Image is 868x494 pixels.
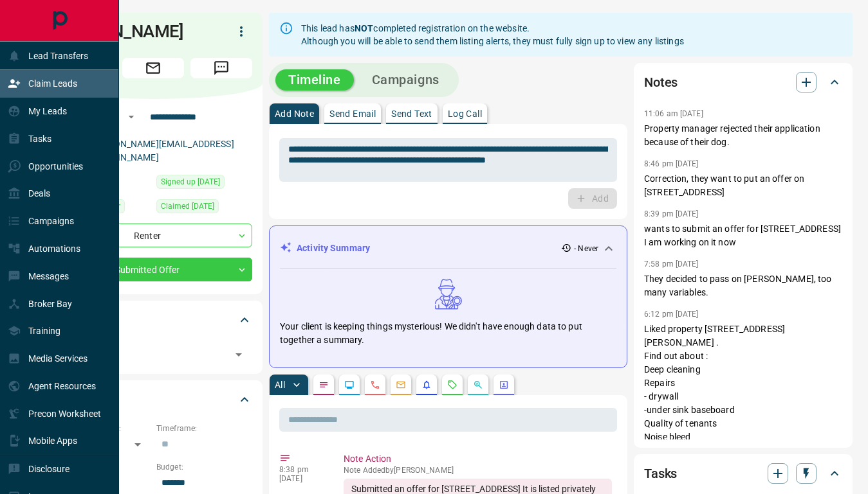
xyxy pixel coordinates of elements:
[344,466,612,475] p: Note Added by [PERSON_NAME]
[644,109,703,118] p: 11:06 am [DATE]
[54,384,252,415] div: Criteria
[89,139,234,163] a: [PERSON_NAME][EMAIL_ADDRESS][DOMAIN_NAME]
[329,109,376,118] p: Send Email
[359,69,452,91] button: Campaigns
[574,243,598,254] p: - Never
[644,260,699,269] p: 7:58 pm [DATE]
[644,72,678,93] h2: Notes
[344,452,612,466] p: Note Action
[279,474,324,483] p: [DATE]
[644,222,842,249] p: wants to submit an offer for [STREET_ADDRESS] I am working on it now
[156,461,252,473] p: Budget:
[161,175,220,188] span: Signed up [DATE]
[644,463,677,484] h2: Tasks
[156,199,252,217] div: Fri Aug 22 2025
[370,380,380,390] svg: Calls
[156,175,252,193] div: Fri Aug 22 2025
[447,380,457,390] svg: Requests
[156,423,252,434] p: Timeframe:
[161,200,214,213] span: Claimed [DATE]
[448,109,482,118] p: Log Call
[280,236,616,260] div: Activity Summary- Never
[644,458,842,489] div: Tasks
[473,380,483,390] svg: Opportunities
[301,17,684,53] div: This lead has completed registration on the website. Although you will be able to send them listi...
[54,224,252,247] div: Renter
[644,122,842,149] p: Property manager rejected their application because of their dog.
[644,310,699,319] p: 6:12 pm [DATE]
[275,69,354,91] button: Timeline
[275,109,314,118] p: Add Note
[644,172,842,199] p: Correction, they want to put an offer on [STREET_ADDRESS]
[54,258,252,281] div: Submitted Offer
[190,58,252,78] span: Message
[280,320,616,347] p: Your client is keeping things mysterious! We didn't have enough data to put together a summary.
[644,322,842,471] p: Liked property [STREET_ADDRESS][PERSON_NAME] . Find out about : Deep cleaning Repairs - drywall -...
[124,109,139,125] button: Open
[344,380,355,390] svg: Lead Browsing Activity
[499,380,509,390] svg: Agent Actions
[644,159,699,168] p: 8:46 pm [DATE]
[391,109,432,118] p: Send Text
[644,272,842,299] p: They decided to pass on [PERSON_NAME], too many variables.
[279,465,324,474] p: 8:38 pm
[54,21,211,42] h1: [PERSON_NAME]
[396,380,406,390] svg: Emails
[644,67,842,98] div: Notes
[297,242,370,255] p: Activity Summary
[421,380,432,390] svg: Listing Alerts
[355,23,373,33] strong: NOT
[122,58,184,78] span: Email
[275,380,285,389] p: All
[319,380,329,390] svg: Notes
[54,304,252,335] div: Tags
[644,209,699,218] p: 8:39 pm [DATE]
[230,346,248,364] button: Open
